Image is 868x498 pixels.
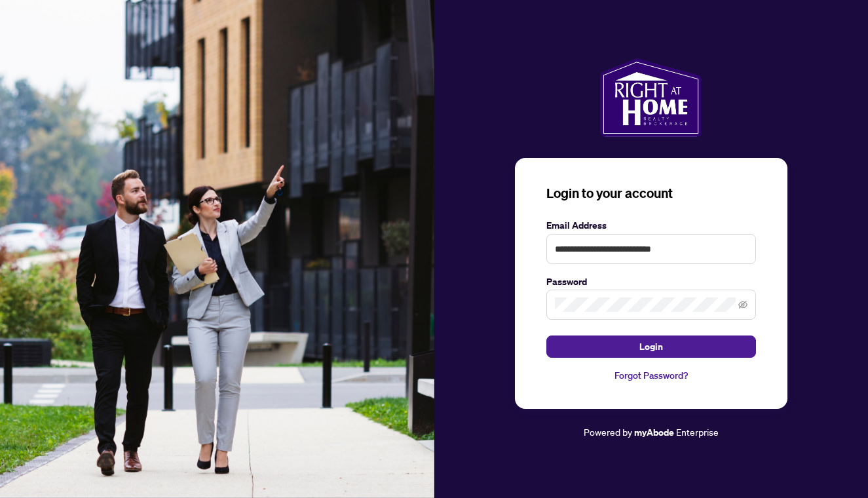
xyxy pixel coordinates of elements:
span: eye-invisible [738,300,747,309]
label: Email Address [546,218,756,233]
button: Login [546,335,756,358]
img: ma-logo [600,58,702,137]
span: Powered by [584,426,632,438]
label: Password [546,275,756,289]
a: Forgot Password? [546,368,756,383]
a: myAbode [634,425,674,440]
span: Login [639,336,663,357]
h3: Login to your account [546,184,756,202]
span: Enterprise [676,426,719,438]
